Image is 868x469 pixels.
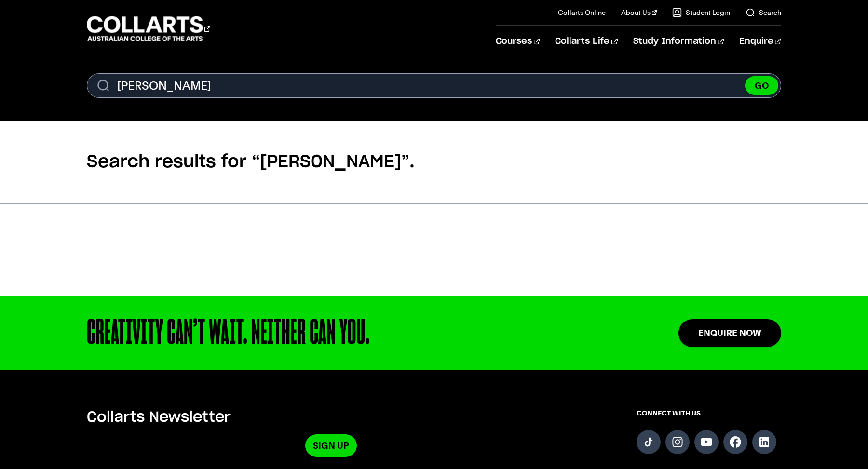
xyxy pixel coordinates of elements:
[87,15,210,42] div: Go to homepage
[739,26,781,57] a: Enquire
[665,430,690,454] a: Follow us on Instagram
[752,430,776,454] a: Follow us on LinkedIn
[87,316,617,350] div: CREATIVITY CAN’T WAIT. NEITHER CAN YOU.
[637,408,781,418] span: CONNECT WITH US
[633,26,724,57] a: Study Information
[87,73,781,98] input: Enter Search Term
[672,8,730,17] a: Student Login
[496,26,540,57] a: Courses
[87,73,781,98] form: Search
[621,8,657,17] a: About Us
[746,8,781,17] a: Search
[305,434,357,457] a: Sign Up
[745,76,778,95] button: GO
[678,319,781,347] a: Enquire Now
[723,430,747,454] a: Follow us on Facebook
[87,408,575,427] h5: Collarts Newsletter
[87,121,781,203] h2: Search results for “[PERSON_NAME]”.
[637,408,781,457] div: Connect with us on social media
[558,8,606,17] a: Collarts Online
[555,26,617,57] a: Collarts Life
[694,430,719,454] a: Follow us on YouTube
[637,430,661,454] a: Follow us on TikTok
